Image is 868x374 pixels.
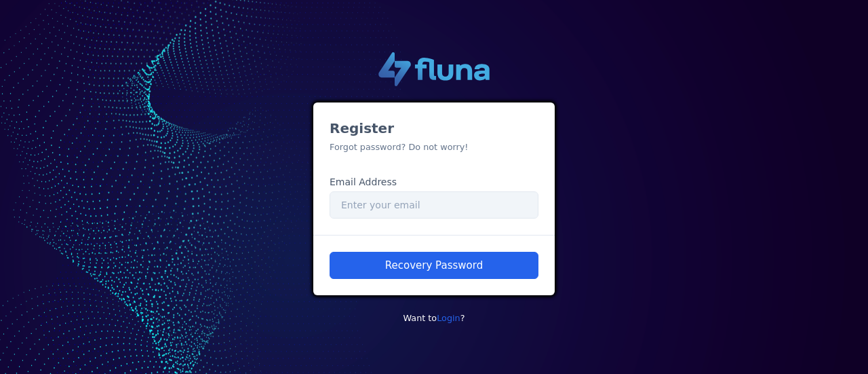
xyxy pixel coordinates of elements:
label: Email Address [330,175,397,189]
small: Forgot password? Do not worry! [330,142,469,152]
button: Recovery Password [330,252,538,279]
input: Enter your email [330,191,538,219]
h3: Register [330,119,538,138]
p: Want to ? [313,312,555,324]
a: Login [437,313,460,323]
